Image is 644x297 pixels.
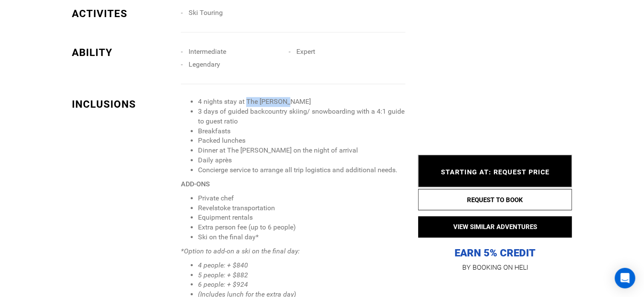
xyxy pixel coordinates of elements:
li: Private chef [198,194,405,203]
div: ABILITY [72,45,174,60]
button: VIEW SIMILAR ADVENTURES [418,216,572,238]
div: INCLUSIONS [72,97,174,112]
span: Intermediate [189,47,226,56]
span: Legendary [189,60,220,68]
em: 4 people: + $840 [198,261,248,269]
div: Open Intercom Messenger [615,268,635,288]
p: BY BOOKING ON HELI [418,262,572,273]
li: Breakfasts [198,126,405,136]
li: Daily après [198,156,405,165]
em: 5 people: + $882 [198,271,248,279]
li: Packed lunches [198,136,405,146]
li: Dinner at The [PERSON_NAME] on the night of arrival [198,146,405,156]
strong: ADD-ONS [181,180,210,188]
li: 3 days of guided backcountry skiing/ snowboarding with a 4:1 guide to guest ratio [198,107,405,126]
em: *Option to add-on a ski on the final day: [181,247,300,255]
span: STARTING AT: REQUEST PRICE [441,168,549,176]
em: 6 people: + $924 [198,280,248,288]
li: Extra person fee (up to 6 people) [198,223,405,232]
div: ACTIVITES [72,6,174,21]
li: 4 nights stay at The [PERSON_NAME] [198,97,405,107]
li: Revelstoke transportation [198,203,405,213]
li: Equipment rentals [198,213,405,223]
p: EARN 5% CREDIT [418,161,572,260]
li: Concierge service to arrange all trip logistics and additional needs. [198,165,405,175]
li: Ski on the final day* [198,232,405,242]
span: Expert [296,47,315,56]
span: Ski Touring [189,9,223,17]
button: REQUEST TO BOOK [418,189,572,210]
